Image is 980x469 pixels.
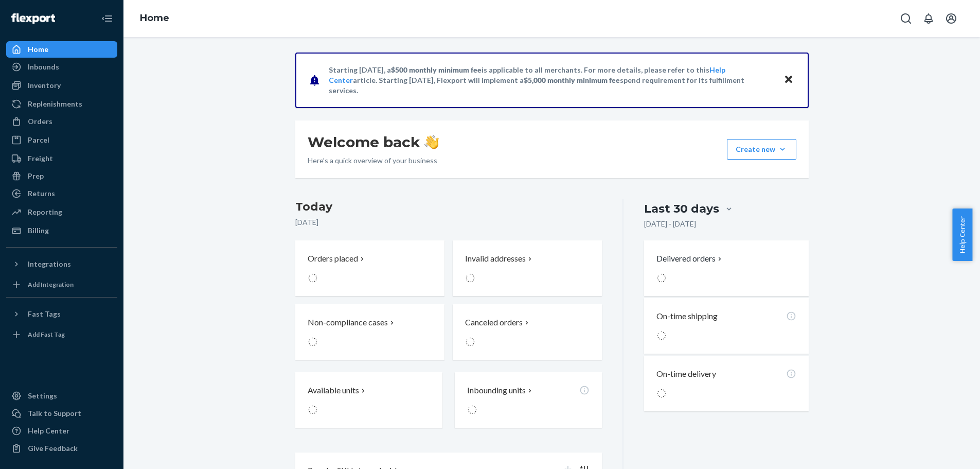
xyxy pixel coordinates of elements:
div: Settings [28,391,57,401]
button: Non-compliance cases [295,304,444,360]
div: Fast Tags [28,309,61,319]
div: Orders [28,116,52,127]
a: Inbounds [6,59,117,75]
a: Home [140,12,169,24]
a: Billing [6,222,117,239]
p: Inbounding units [467,385,526,396]
p: Invalid addresses [465,253,526,265]
div: Parcel [28,135,49,145]
div: Inbounds [28,62,59,72]
div: Reporting [28,207,62,217]
div: Add Fast Tag [28,330,65,339]
div: Freight [28,153,53,164]
a: Reporting [6,204,117,220]
p: Non-compliance cases [308,317,388,328]
button: Help Center [952,209,972,261]
button: Open account menu [941,8,961,29]
h1: Welcome back [308,133,439,151]
p: Canceled orders [465,317,523,328]
p: [DATE] [295,217,602,228]
p: Available units [308,385,359,396]
button: Integrations [6,256,117,272]
a: Returns [6,185,117,202]
div: Integrations [28,259,71,269]
button: Talk to Support [6,405,117,422]
button: Open notifications [918,8,939,29]
button: Canceled orders [453,304,602,360]
img: hand-wave emoji [424,135,439,149]
a: Settings [6,388,117,404]
a: Add Fast Tag [6,326,117,343]
ol: breadcrumbs [132,4,177,33]
span: $5,000 monthly minimum fee [524,76,620,84]
div: Replenishments [28,99,82,109]
button: Create new [727,139,796,160]
div: Home [28,44,48,55]
a: Parcel [6,132,117,148]
div: Prep [28,171,44,181]
a: Help Center [6,423,117,439]
button: Give Feedback [6,440,117,457]
button: Orders placed [295,240,444,296]
div: Inventory [28,80,61,91]
button: Inbounding units [455,372,602,428]
p: On-time shipping [656,310,718,322]
img: Flexport logo [11,13,55,24]
p: [DATE] - [DATE] [644,219,696,229]
div: Help Center [28,426,69,436]
a: Replenishments [6,96,117,112]
a: Inventory [6,77,117,94]
button: Fast Tags [6,306,117,322]
p: Starting [DATE], a is applicable to all merchants. For more details, please refer to this article... [329,65,774,96]
div: Returns [28,188,55,199]
button: Available units [295,372,442,428]
span: $500 monthly minimum fee [391,65,482,74]
div: Talk to Support [28,408,81,419]
a: Prep [6,168,117,184]
h3: Today [295,199,602,215]
a: Freight [6,150,117,167]
button: Invalid addresses [453,240,602,296]
p: Orders placed [308,253,358,265]
p: Here’s a quick overview of your business [308,155,439,166]
a: Add Integration [6,276,117,293]
div: Last 30 days [644,201,719,217]
div: Give Feedback [28,443,78,454]
button: Open Search Box [896,8,916,29]
button: Close Navigation [97,8,117,29]
div: Add Integration [28,280,74,289]
p: On-time delivery [656,368,716,380]
div: Billing [28,225,49,236]
button: Close [782,73,795,88]
a: Home [6,41,117,58]
a: Orders [6,113,117,130]
button: Delivered orders [656,253,724,265]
